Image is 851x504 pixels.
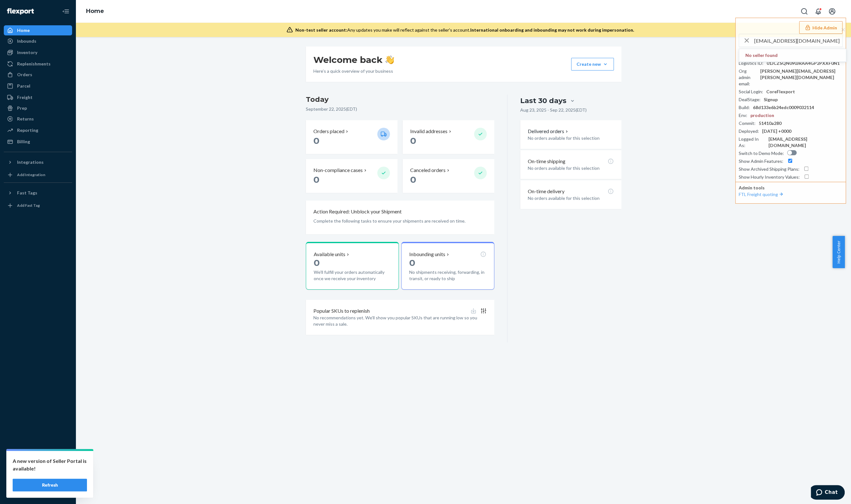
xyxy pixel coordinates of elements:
[745,52,778,58] strong: No seller found
[4,486,72,496] button: Give Feedback
[410,128,447,135] p: Invalid addresses
[409,257,415,268] span: 0
[812,5,824,18] button: Open notifications
[17,61,51,67] div: Replenishments
[739,68,757,87] div: Org admin email :
[4,114,72,124] a: Returns
[750,112,774,119] div: production
[17,190,37,196] div: Fast Tags
[739,150,784,157] div: Switch to Demo Mode :
[4,47,72,58] a: Inventory
[4,137,72,147] a: Billing
[528,135,614,141] p: No orders available for this selection
[739,128,759,134] div: Deployed :
[306,95,495,105] h3: Today
[403,120,494,154] button: Invalid addresses 0
[739,166,799,172] div: Show Archived Shipping Plans :
[313,135,319,146] span: 0
[295,27,634,33] div: Any updates you make will reflect against the seller's account.
[767,60,840,66] div: 01JCZSQN090JRAA4GP2PXXF0N1
[59,5,72,18] button: Close Navigation
[314,257,320,268] span: 0
[13,479,87,491] button: Refresh
[739,89,763,95] div: Social Login :
[4,200,72,211] a: Add Fast Tag
[4,81,72,91] a: Parcel
[753,104,814,111] div: 68d133e6b24edc0009032114
[306,120,398,154] button: Orders placed 0
[528,165,614,171] p: No orders available for this selection
[306,106,495,112] p: September 22, 2025 ( EDT )
[739,185,842,191] p: Admin tools
[739,136,765,149] div: Logged In As :
[313,128,344,135] p: Orders placed
[4,465,72,475] button: Talk to Support
[17,71,32,78] div: Orders
[528,195,614,201] p: No orders available for this selection
[306,242,399,290] button: Available units0We'll fulfill your orders automatically once we receive your inventory
[739,104,750,111] div: Build :
[520,96,566,106] div: Last 30 days
[739,158,783,164] div: Show Admin Features :
[768,136,842,149] div: [EMAIL_ADDRESS][DOMAIN_NAME]
[766,89,795,95] div: CoreFlexport
[306,159,398,193] button: Non-compliance cases 0
[754,34,842,47] input: Search or paste seller ID
[314,269,391,282] p: We'll fulfill your orders automatically once we receive your inventory
[4,454,72,464] a: Settings
[313,54,394,65] h1: Welcome back
[528,128,569,135] button: Delivered orders
[313,315,487,327] p: No recommendations yet. We’ll show you popular SKUs that are running low so you never miss a sale.
[739,174,800,180] div: Show Hourly Inventory Values :
[295,27,347,33] span: Non-test seller account:
[799,21,842,34] button: Hide Admin
[314,251,345,258] p: Available units
[739,120,755,126] div: Commit :
[17,138,30,145] div: Billing
[17,127,38,133] div: Reporting
[409,269,486,282] p: No shipments receiving, forwarding, in transit, or ready to ship
[17,38,36,44] div: Inbounds
[385,55,394,64] img: hand-wave emoji
[17,172,45,177] div: Add Integration
[409,251,445,258] p: Inbounding units
[17,27,30,34] div: Home
[739,112,747,119] div: Env :
[739,96,761,103] div: DealStage :
[86,8,104,15] a: Home
[410,167,446,174] p: Canceled orders
[826,5,838,18] button: Open account menu
[4,476,72,486] a: Help Center
[571,58,614,71] button: Create new
[4,157,72,167] button: Integrations
[410,135,416,146] span: 0
[4,36,72,46] a: Inbounds
[4,125,72,135] a: Reporting
[17,83,30,89] div: Parcel
[528,188,564,195] p: On-time delivery
[13,457,87,472] p: A new version of Seller Portal is available!
[4,170,72,180] a: Add Integration
[410,174,416,185] span: 0
[401,242,494,290] button: Inbounding units0No shipments receiving, forwarding, in transit, or ready to ship
[81,2,109,21] ol: breadcrumbs
[798,5,811,18] button: Open Search Box
[17,116,34,122] div: Returns
[313,167,363,174] p: Non-compliance cases
[4,59,72,69] a: Replenishments
[764,96,778,103] div: Signup
[4,103,72,113] a: Prep
[17,105,27,111] div: Prep
[313,307,370,315] p: Popular SKUs to replenish
[520,107,587,113] p: Aug 23, 2025 - Sep 22, 2025 ( EDT )
[739,60,763,66] div: Logistics ID :
[4,25,72,35] a: Home
[832,236,845,268] button: Help Center
[17,49,37,56] div: Inventory
[313,208,402,215] p: Action Required: Unblock your Shipment
[739,192,784,197] a: FTL Freight quoting
[760,68,842,81] div: [PERSON_NAME][EMAIL_ADDRESS][PERSON_NAME][DOMAIN_NAME]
